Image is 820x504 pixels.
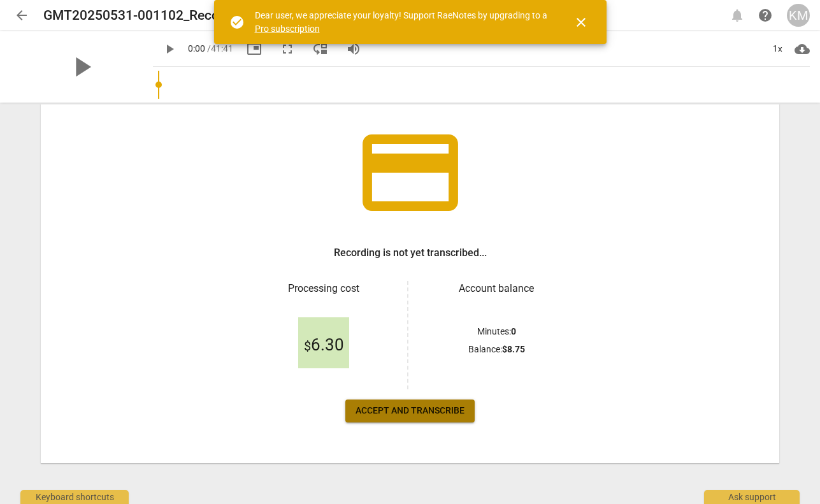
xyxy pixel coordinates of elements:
a: Help [754,4,777,27]
span: move_down [313,41,328,57]
div: Keyboard shortcuts [20,490,129,504]
span: help [758,8,773,23]
a: Pro subscription [255,24,320,34]
h3: Recording is not yet transcribed... [334,245,487,261]
button: Picture in picture [243,38,266,61]
button: Volume [342,38,365,61]
p: Minutes : [477,325,516,338]
button: KM [787,4,810,27]
span: 6.30 [304,336,344,355]
span: play_arrow [162,41,177,57]
b: 0 [511,326,516,336]
button: View player as separate pane [309,38,332,61]
p: Balance : [468,343,525,356]
h2: GMT20250531-001102_Recording_gallery_1280x720 (1) [43,8,380,24]
span: arrow_back [14,8,29,23]
h3: Processing cost [251,281,397,296]
button: Accept and transcribe [345,400,475,422]
span: Accept and transcribe [356,405,464,417]
span: volume_up [346,41,361,57]
div: 1x [765,39,789,59]
span: close [573,15,589,30]
h3: Account balance [424,281,570,296]
span: play_arrow [65,50,98,83]
span: fullscreen [280,41,295,57]
span: $ [304,338,311,354]
span: picture_in_picture [247,41,262,57]
button: Close [566,7,596,38]
span: credit_card [353,115,468,230]
div: Dear user, we appreciate your loyalty! Support RaeNotes by upgrading to a [255,9,550,35]
button: Fullscreen [276,38,299,61]
b: $ 8.75 [502,344,525,354]
div: Ask support [704,490,800,504]
span: 0:00 [188,43,205,54]
button: Play [158,38,181,61]
span: / 41:41 [207,43,233,54]
span: cloud_download [795,41,810,57]
span: check_circle [229,15,245,30]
